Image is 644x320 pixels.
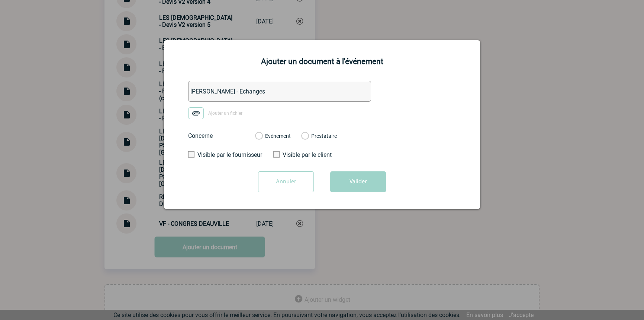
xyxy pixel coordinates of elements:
[188,151,257,158] label: Visible par le fournisseur
[255,133,262,140] label: Evénement
[258,171,314,192] input: Annuler
[173,57,471,66] h2: Ajouter un document à l'événement
[188,81,371,102] input: Désignation
[208,111,242,116] span: Ajouter un fichier
[188,132,248,139] label: Concerne
[301,133,308,140] label: Prestataire
[330,171,386,192] button: Valider
[273,151,342,158] label: Visible par le client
